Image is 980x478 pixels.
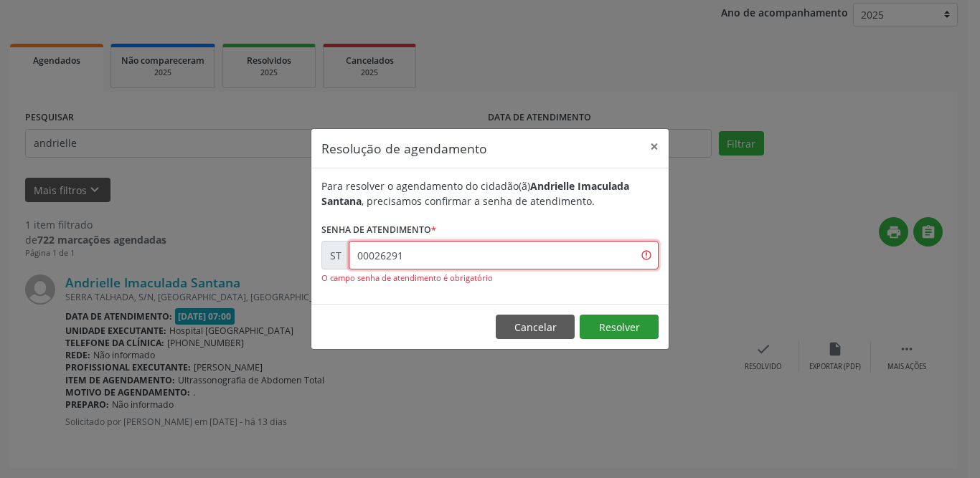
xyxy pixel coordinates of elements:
[580,315,659,339] button: Resolver
[496,315,575,339] button: Cancelar
[321,241,349,269] div: ST
[321,139,487,158] h5: Resolução de agendamento
[321,179,629,208] b: Andrielle Imaculada Santana
[321,178,659,209] div: Para resolver o agendamento do cidadão(ã) , precisamos confirmar a senha de atendimento.
[321,272,659,285] div: O campo senha de atendimento é obrigatório
[640,129,669,164] button: Close
[321,219,436,241] label: Senha de atendimento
